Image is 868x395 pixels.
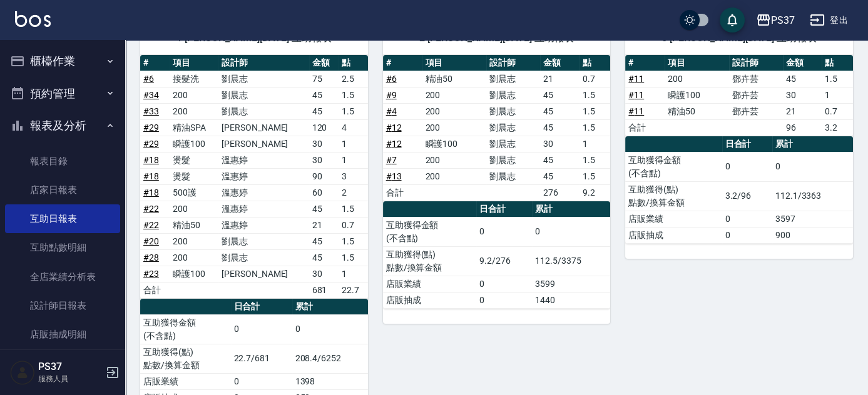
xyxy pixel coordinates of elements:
[625,152,722,181] td: 互助獲得金額 (不含點)
[540,168,580,184] td: 45
[5,291,120,320] a: 設計師日報表
[309,71,339,87] td: 75
[805,9,853,32] button: 登出
[476,217,532,246] td: 0
[625,55,853,136] table: a dense table
[386,139,402,149] a: #12
[218,71,309,87] td: 劉晨志
[140,55,368,299] table: a dense table
[422,87,486,103] td: 200
[386,155,397,165] a: #7
[772,227,853,243] td: 900
[772,152,853,181] td: 0
[218,136,309,152] td: [PERSON_NAME]
[339,168,368,184] td: 3
[218,168,309,184] td: 溫惠婷
[170,103,218,119] td: 200
[580,184,611,201] td: 9.2
[170,152,218,168] td: 燙髮
[140,314,231,344] td: 互助獲得金額 (不含點)
[170,119,218,136] td: 精油SPA
[143,236,159,246] a: #20
[476,201,532,217] th: 日合計
[140,282,170,298] td: 合計
[218,266,309,282] td: [PERSON_NAME]
[339,249,368,266] td: 1.5
[422,55,486,71] th: 項目
[292,344,368,373] td: 208.4/6252
[540,119,580,136] td: 45
[143,155,159,165] a: #18
[143,252,159,262] a: #28
[292,299,368,315] th: 累計
[783,87,822,103] td: 30
[5,77,120,110] button: 預約管理
[486,119,540,136] td: 劉晨志
[339,282,368,298] td: 22.7
[170,71,218,87] td: 接髮洗
[386,106,397,116] a: #4
[10,360,35,385] img: Person
[772,136,853,152] th: 累計
[580,119,611,136] td: 1.5
[720,7,745,32] button: save
[309,55,339,71] th: 金額
[532,217,610,246] td: 0
[143,139,159,149] a: #29
[383,217,476,246] td: 互助獲得金額 (不含點)
[422,136,486,152] td: 瞬護100
[218,152,309,168] td: 溫惠婷
[170,184,218,201] td: 500護
[339,103,368,119] td: 1.5
[386,171,402,181] a: #13
[665,87,728,103] td: 瞬護100
[751,7,800,33] button: PS37
[628,74,644,84] a: #11
[771,12,795,28] div: PS37
[625,136,853,244] table: a dense table
[309,249,339,266] td: 45
[143,74,154,84] a: #6
[772,181,853,211] td: 112.1/3363
[822,119,853,136] td: 3.2
[339,55,368,71] th: 點
[822,103,853,119] td: 0.7
[383,246,476,276] td: 互助獲得(點) 點數/換算金額
[476,276,532,292] td: 0
[580,71,611,87] td: 0.7
[625,55,665,71] th: #
[143,90,159,100] a: #34
[783,119,822,136] td: 96
[665,55,728,71] th: 項目
[339,233,368,249] td: 1.5
[309,168,339,184] td: 90
[532,246,610,276] td: 112.5/3375
[143,187,159,197] a: #18
[722,227,772,243] td: 0
[339,217,368,233] td: 0.7
[309,136,339,152] td: 30
[143,106,159,116] a: #33
[339,71,368,87] td: 2.5
[218,217,309,233] td: 溫惠婷
[231,314,292,344] td: 0
[5,349,120,377] a: 費用分析表
[5,262,120,291] a: 全店業績分析表
[486,168,540,184] td: 劉晨志
[476,292,532,308] td: 0
[783,71,822,87] td: 45
[625,211,722,227] td: 店販業績
[722,136,772,152] th: 日合計
[722,211,772,227] td: 0
[580,103,611,119] td: 1.5
[218,87,309,103] td: 劉晨志
[422,119,486,136] td: 200
[5,233,120,262] a: 互助點數明細
[170,87,218,103] td: 200
[170,233,218,249] td: 200
[532,201,610,217] th: 累計
[218,233,309,249] td: 劉晨志
[143,269,159,279] a: #23
[722,152,772,181] td: 0
[143,122,159,132] a: #29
